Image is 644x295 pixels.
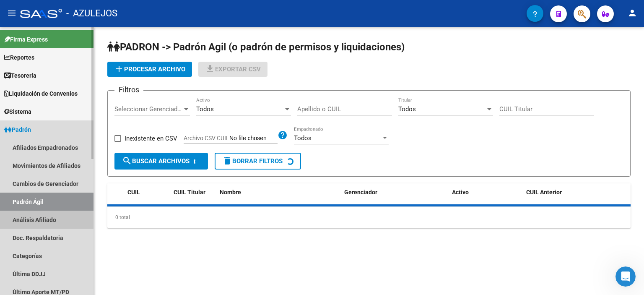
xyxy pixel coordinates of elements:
div: 0 total [107,207,631,228]
span: Activo [452,189,469,196]
span: Nombre [220,189,241,196]
span: Buscar Archivos [122,157,190,165]
span: Firma Express [4,35,48,44]
mat-icon: add [114,64,124,74]
input: Archivo CSV CUIL [229,135,278,142]
button: Borrar Filtros [215,153,301,170]
mat-icon: delete [222,156,232,166]
span: - AZULEJOS [66,4,117,23]
mat-icon: help [278,130,288,140]
span: Tesorería [4,71,36,80]
span: CUIL Anterior [526,189,562,196]
h3: Filtros [114,84,143,96]
datatable-header-cell: Gerenciador [341,183,449,201]
datatable-header-cell: Nombre [216,183,341,201]
span: Gerenciador [344,189,377,196]
mat-icon: person [627,8,637,18]
mat-icon: menu [7,8,17,18]
span: PADRON -> Padrón Agil (o padrón de permisos y liquidaciones) [107,41,405,53]
datatable-header-cell: CUIL [124,183,170,201]
span: Borrar Filtros [222,157,283,165]
datatable-header-cell: CUIL Anterior [523,183,631,201]
span: Archivo CSV CUIL [184,135,229,141]
span: Procesar archivo [114,65,185,73]
span: Reportes [4,53,34,62]
datatable-header-cell: CUIL Titular [170,183,216,201]
span: Todos [196,105,214,113]
span: Sistema [4,107,31,116]
mat-icon: file_download [205,64,215,74]
span: CUIL [127,189,140,196]
span: Padrón [4,125,31,134]
span: Todos [294,134,312,142]
mat-icon: search [122,156,132,166]
span: CUIL Titular [174,189,205,196]
span: Exportar CSV [205,65,261,73]
iframe: Intercom live chat [615,266,636,287]
button: Buscar Archivos [114,153,208,170]
span: Inexistente en CSV [125,133,177,144]
button: Exportar CSV [198,62,267,77]
datatable-header-cell: Activo [449,183,523,201]
button: Procesar archivo [107,62,192,77]
span: Todos [398,105,416,113]
span: Liquidación de Convenios [4,89,78,98]
span: Seleccionar Gerenciador [114,105,182,113]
